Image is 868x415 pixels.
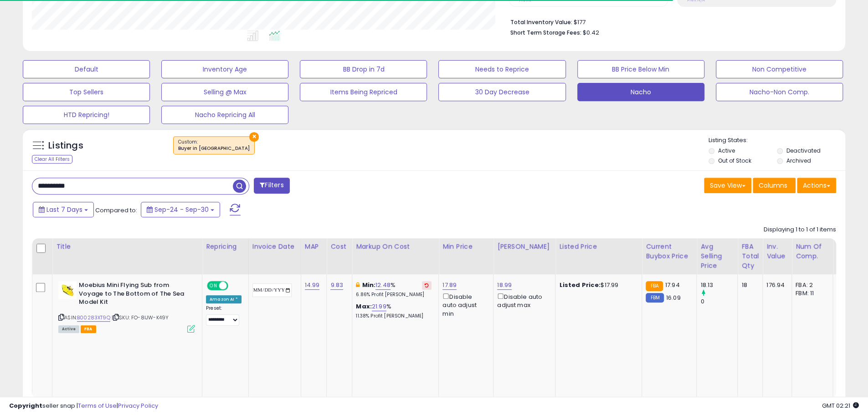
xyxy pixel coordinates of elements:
[252,242,297,251] div: Invoice Date
[330,242,348,251] div: Cost
[822,401,859,410] span: 2025-10-9 02:21 GMT
[81,325,96,333] span: FBA
[161,60,288,78] button: Inventory Age
[79,281,190,309] b: Moebius Mini Flying Sub from Voyage to The Bottom of The Sea Model Kit
[646,242,693,261] div: Current Buybox Price
[58,281,195,332] div: ASIN:
[438,60,565,78] button: Needs to Reprice
[375,281,390,290] a: 12.48
[58,281,77,299] img: 31Pbm1DbnrL._SL40_.jpg
[178,145,250,152] div: Buyer in [GEOGRAPHIC_DATA]
[46,205,82,214] span: Last 7 Days
[796,242,829,261] div: Num of Comp.
[161,106,288,124] button: Nacho Repricing All
[741,281,755,289] div: 18
[23,83,150,101] button: Top Sellers
[9,402,158,410] div: seller snap | |
[206,305,241,326] div: Preset:
[577,83,704,101] button: Nacho
[78,401,117,410] a: Terms of Use
[178,138,250,152] span: Custom:
[208,282,219,290] span: ON
[356,281,431,298] div: %
[766,242,788,261] div: Inv. value
[425,283,429,287] i: Revert to store-level Min Markup
[362,281,375,289] b: Min:
[741,242,759,271] div: FBA Total Qty
[442,292,486,318] div: Disable auto adjust min
[227,282,241,290] span: OFF
[154,205,209,214] span: Sep-24 - Sep-30
[248,238,301,274] th: CSV column name: cust_attr_3_Invoice Date
[716,60,843,78] button: Non Competitive
[77,314,110,322] a: B00283XT9Q
[510,18,572,26] b: Total Inventory Value:
[764,225,836,234] div: Displaying 1 to 1 of 1 items
[356,242,435,251] div: Markup on Cost
[254,178,289,194] button: Filters
[700,297,737,306] div: 0
[559,242,638,251] div: Listed Price
[700,281,737,289] div: 18.13
[559,281,635,289] div: $17.99
[510,16,829,27] li: $177
[759,181,787,190] span: Columns
[206,242,245,251] div: Repricing
[438,83,565,101] button: 30 Day Decrease
[32,155,72,164] div: Clear All Filters
[356,292,431,298] p: 6.86% Profit [PERSON_NAME]
[206,295,241,303] div: Amazon AI *
[666,293,681,302] span: 16.09
[356,302,372,311] b: Max:
[704,178,751,193] button: Save View
[112,314,169,321] span: | SKU: FO-8IJW-K49Y
[442,281,457,290] a: 17.89
[118,401,158,410] a: Privacy Policy
[161,83,288,101] button: Selling @ Max
[510,29,581,36] b: Short Term Storage Fees:
[356,313,431,319] p: 11.38% Profit [PERSON_NAME]
[709,136,845,145] p: Listing States:
[9,401,42,410] strong: Copyright
[646,281,663,291] small: FBA
[95,206,137,215] span: Compared to:
[718,157,751,164] label: Out of Stock
[646,293,663,302] small: FBM
[56,242,198,251] div: Title
[58,325,79,333] span: All listings currently available for purchase on Amazon
[577,60,704,78] button: BB Price Below Min
[249,132,259,142] button: ×
[141,202,220,217] button: Sep-24 - Sep-30
[356,282,360,288] i: This overrides the store level min markup for this listing
[786,147,820,154] label: Deactivated
[796,281,826,289] div: FBA: 2
[305,281,320,290] a: 14.99
[300,60,427,78] button: BB Drop in 7d
[786,157,811,164] label: Archived
[372,302,386,311] a: 21.99
[718,147,734,154] label: Active
[497,281,512,290] a: 18.99
[23,60,150,78] button: Default
[356,302,431,319] div: %
[442,242,489,251] div: Min Price
[23,106,150,124] button: HTD Repricing!
[559,281,601,289] b: Listed Price:
[796,289,826,297] div: FBM: 11
[716,83,843,101] button: Nacho-Non Comp.
[300,83,427,101] button: Items Being Repriced
[48,139,83,152] h5: Listings
[700,242,734,271] div: Avg Selling Price
[352,238,439,274] th: The percentage added to the cost of goods (COGS) that forms the calculator for Min & Max prices.
[305,242,323,251] div: MAP
[330,281,343,290] a: 9.83
[497,242,551,251] div: [PERSON_NAME]
[583,28,599,37] span: $0.42
[665,281,680,289] span: 17.94
[753,178,796,193] button: Columns
[33,202,94,217] button: Last 7 Days
[766,281,785,289] div: 176.94
[797,178,836,193] button: Actions
[497,292,548,309] div: Disable auto adjust max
